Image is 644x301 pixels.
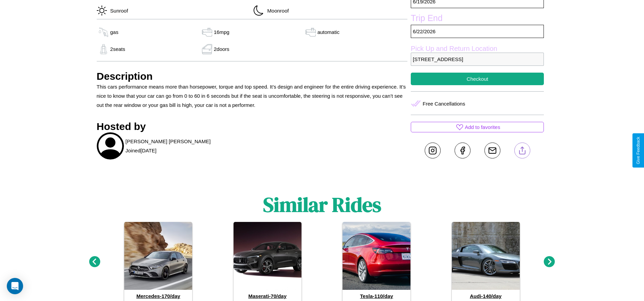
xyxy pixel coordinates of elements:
[110,27,118,37] p: gas
[263,191,381,219] h1: Similar Rides
[200,27,214,37] img: gas
[97,82,408,110] p: This cars performance means more than horsepower, torque and top speed. It’s design and engineer ...
[411,53,544,66] p: [STREET_ADDRESS]
[7,278,23,294] div: Open Intercom Messenger
[200,44,214,54] img: gas
[97,44,110,54] img: gas
[304,27,317,37] img: gas
[97,27,110,37] img: gas
[411,13,544,25] label: Trip End
[423,99,465,108] p: Free Cancellations
[110,44,125,54] p: 2 seats
[126,137,211,146] p: [PERSON_NAME] [PERSON_NAME]
[411,45,544,53] label: Pick Up and Return Location
[411,73,544,85] button: Checkout
[126,146,157,155] p: Joined [DATE]
[214,44,229,54] p: 2 doors
[107,6,128,15] p: Sunroof
[97,121,408,132] h3: Hosted by
[411,25,544,38] p: 6 / 22 / 2026
[97,71,408,82] h3: Description
[636,137,641,164] div: Give Feedback
[214,27,229,37] p: 16 mpg
[317,27,339,37] p: automatic
[264,6,289,15] p: Moonroof
[465,123,500,132] p: Add to favorites
[411,122,544,132] button: Add to favorites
